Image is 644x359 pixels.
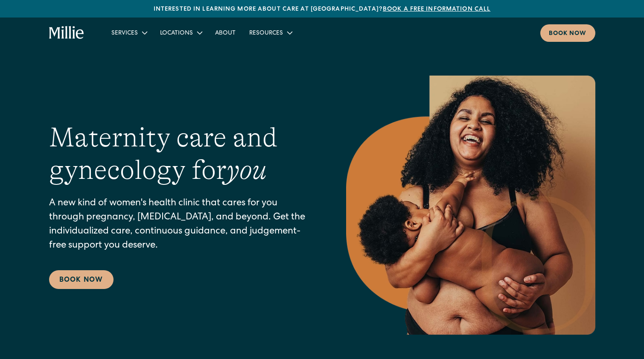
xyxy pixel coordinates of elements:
div: Services [105,26,153,40]
div: Book now [549,29,587,38]
em: you [227,155,267,185]
img: Smiling mother with her baby in arms, celebrating body positivity and the nurturing bond of postp... [346,76,595,335]
div: Locations [153,26,208,40]
h1: Maternity care and gynecology for [49,121,312,187]
a: About [208,26,242,40]
a: home [49,26,85,40]
p: A new kind of women's health clinic that cares for you through pregnancy, [MEDICAL_DATA], and bey... [49,197,312,253]
div: Locations [160,29,193,38]
a: Book now [540,24,595,42]
a: Book a free information call [383,6,490,12]
div: Resources [242,26,298,40]
div: Resources [249,29,283,38]
div: Services [111,29,138,38]
a: Book Now [49,270,114,289]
